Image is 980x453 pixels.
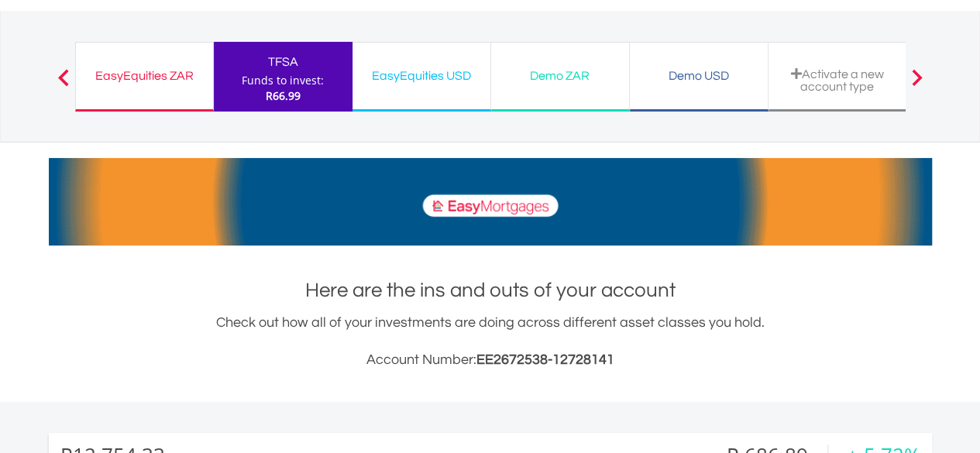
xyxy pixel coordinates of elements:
[49,349,932,371] h3: Account Number:
[500,65,620,87] div: Demo ZAR
[362,65,481,87] div: EasyEquities USD
[223,51,343,73] div: TFSA
[778,67,897,93] div: Activate a new account type
[49,158,932,245] img: EasyMortage Promotion Banner
[49,276,932,304] h1: Here are the ins and outs of your account
[242,73,324,88] div: Funds to invest:
[266,88,301,103] span: R66.99
[49,312,932,371] div: Check out how all of your investments are doing across different asset classes you hold.
[476,352,614,367] span: EE2672538-12728141
[639,65,758,87] div: Demo USD
[85,65,204,87] div: EasyEquities ZAR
